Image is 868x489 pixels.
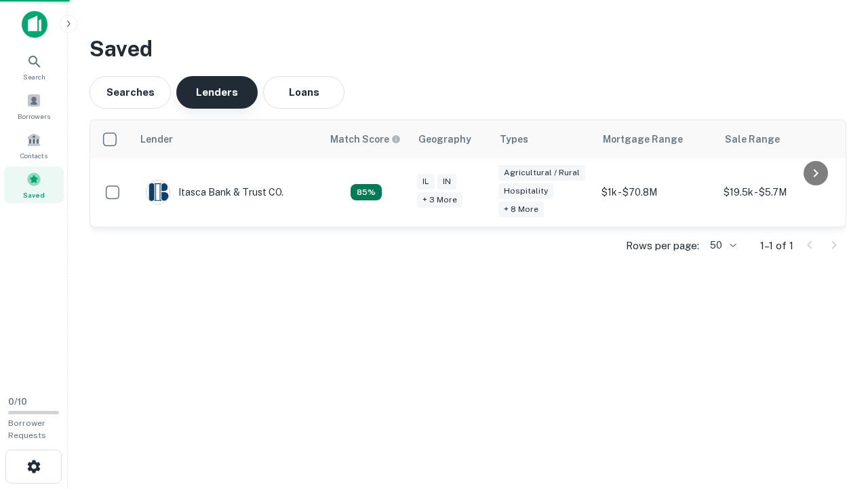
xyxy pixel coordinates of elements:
img: capitalize-icon.png [22,11,47,38]
div: IN [437,174,456,189]
img: picture [146,181,170,204]
div: Capitalize uses an advanced AI algorithm to match your search with the best lender. The match sco... [330,132,401,147]
a: Contacts [4,127,64,164]
div: Agricultural / Rural [498,165,585,181]
th: Types [492,120,595,158]
div: 50 [705,236,738,255]
div: Mortgage Range [603,131,683,147]
td: $1k - $70.8M [595,158,717,227]
div: + 3 more [417,192,462,208]
span: Search [23,71,45,82]
th: Geography [410,120,492,158]
button: Lenders [176,76,258,109]
span: Contacts [20,150,47,161]
div: Geography [418,131,471,147]
a: Borrowers [4,88,64,124]
th: Sale Range [717,120,839,158]
th: Mortgage Range [595,120,717,158]
h6: Match Score [330,132,398,147]
p: 1–1 of 1 [760,238,793,254]
div: IL [417,174,435,189]
div: Itasca Bank & Trust CO. [146,180,283,204]
th: Lender [132,120,322,158]
div: Hospitality [498,183,553,199]
span: 0 / 10 [8,397,27,407]
h3: Saved [90,33,846,65]
span: Borrowers [18,111,50,122]
span: Borrower Requests [8,418,46,440]
iframe: Chat Widget [800,380,868,446]
a: Search [4,48,64,85]
div: Capitalize uses an advanced AI algorithm to match your search with the best lender. The match sco... [351,184,382,200]
td: $19.5k - $5.7M [717,158,839,227]
div: Types [500,131,528,147]
button: Searches [90,76,171,109]
p: Rows per page: [626,238,699,254]
button: Loans [263,76,344,109]
a: Saved [4,166,64,203]
div: + 8 more [498,202,544,217]
th: Capitalize uses an advanced AI algorithm to match your search with the best lender. The match sco... [322,120,410,158]
div: Sale Range [725,131,780,147]
span: Saved [23,189,45,200]
div: Lender [140,131,173,147]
